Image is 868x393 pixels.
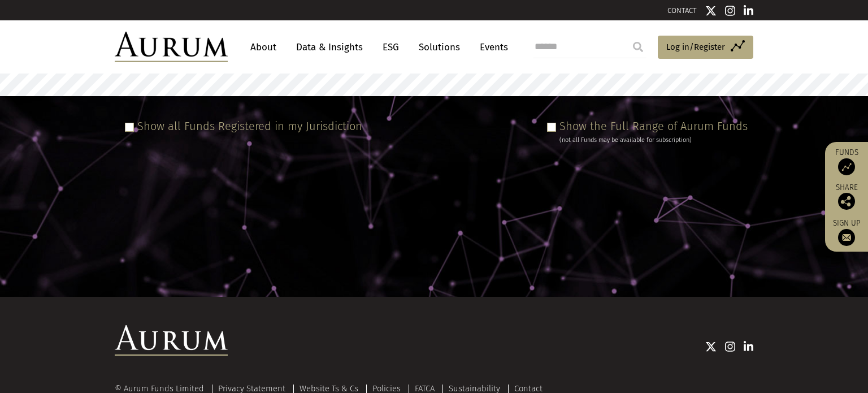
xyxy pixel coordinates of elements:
img: Sign up to our newsletter [838,229,855,246]
img: Linkedin icon [744,5,754,16]
a: Sign up [831,218,862,246]
a: Events [474,37,508,58]
a: Solutions [413,37,466,58]
a: Log in/Register [658,36,753,59]
img: Instagram icon [725,341,735,352]
img: Access Funds [838,158,855,175]
a: About [245,37,282,58]
img: Aurum Logo [115,325,228,356]
label: Show the Full Range of Aurum Funds [559,119,748,133]
a: ESG [377,37,405,58]
img: Aurum [115,32,228,62]
div: (not all Funds may be available for subscription) [559,135,748,145]
img: Instagram icon [725,5,735,16]
img: Twitter icon [705,5,717,16]
div: Share [831,184,862,210]
img: Linkedin icon [744,341,754,352]
span: Log in/Register [666,40,725,54]
label: Show all Funds Registered in my Jurisdiction [137,119,362,133]
img: Share this post [838,193,855,210]
a: Data & Insights [290,37,368,58]
a: CONTACT [667,6,697,15]
img: Twitter icon [705,341,717,352]
div: © Aurum Funds Limited [115,385,210,393]
input: Submit [627,36,649,58]
a: Funds [831,148,862,175]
